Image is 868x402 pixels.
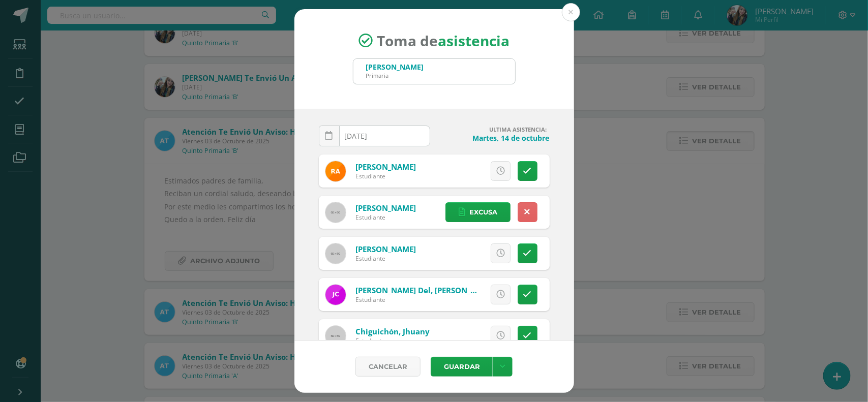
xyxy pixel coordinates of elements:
span: Excusa [469,203,497,222]
input: Busca un grado o sección aquí... [353,59,515,84]
div: [PERSON_NAME] [366,62,424,72]
a: Excusa [445,202,511,222]
strong: asistencia [438,31,510,50]
h4: ULTIMA ASISTENCIA: [438,126,550,133]
div: Estudiante [355,336,430,345]
a: Cancelar [355,357,421,377]
img: 34364a0c3b1175345935f931cba3c410.png [325,285,346,305]
a: [PERSON_NAME] [355,162,416,172]
div: Estudiante [355,295,477,304]
div: Estudiante [355,254,416,263]
img: 57da14cf0d064c3f31764d74580b0e1b.png [325,161,346,181]
a: [PERSON_NAME] Del, [PERSON_NAME] [355,285,495,295]
button: Guardar [431,357,493,377]
a: [PERSON_NAME] [355,244,416,254]
img: 60x60 [325,202,346,223]
div: Estudiante [355,172,416,180]
div: Primaria [366,72,424,79]
a: [PERSON_NAME] [355,203,416,213]
input: Fecha de Inasistencia [319,126,430,146]
button: Close (Esc) [562,3,580,21]
a: Chiguichón, Jhuany [355,326,430,336]
div: Estudiante [355,213,416,222]
img: 60x60 [325,326,346,346]
h4: Martes, 14 de octubre [438,133,550,143]
img: 60x60 [325,243,346,264]
span: Toma de [377,31,510,50]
